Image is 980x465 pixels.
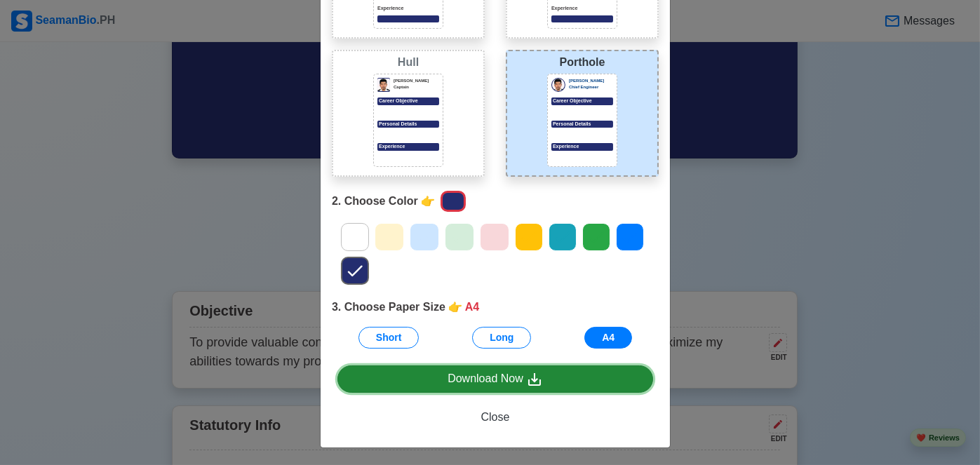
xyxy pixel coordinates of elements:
span: point [421,193,435,210]
div: 3. Choose Paper Size [332,299,659,316]
p: Personal Details [377,121,439,128]
p: Experience [551,5,613,13]
a: Download Now [337,365,653,393]
div: Porthole [510,54,655,71]
p: [PERSON_NAME] [394,78,439,84]
p: Career Objective [377,97,439,105]
span: point [448,299,462,316]
p: Experience [377,5,439,13]
span: A4 [465,299,479,316]
p: Experience [377,143,439,151]
div: Experience [551,143,613,151]
button: Close [337,404,653,431]
p: [PERSON_NAME] [569,78,613,84]
button: Long [472,327,531,349]
p: Chief Engineer [569,84,613,90]
div: Download Now [448,370,543,388]
span: Close [481,411,510,423]
div: Career Objective [551,97,613,105]
button: A4 [584,327,632,349]
p: Captain [394,84,439,90]
div: Hull [336,54,481,71]
div: Personal Details [551,121,613,128]
button: Short [358,327,419,349]
div: 2. Choose Color [332,188,659,215]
